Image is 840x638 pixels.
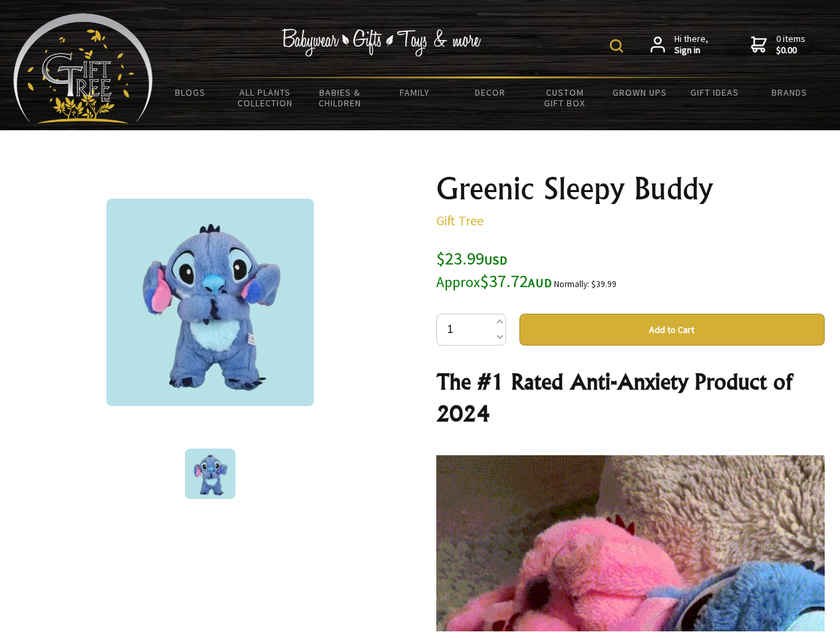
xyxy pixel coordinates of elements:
strong: Sign in [674,45,708,56]
button: Add to Cart [519,314,825,346]
a: 0 items$0.00 [751,33,805,56]
img: Babyware - Gifts - Toys and more... [13,13,153,124]
strong: $0.00 [776,45,805,56]
img: Greenic Sleepy Buddy [185,449,235,499]
a: BLOGS [153,78,228,106]
span: 0 items [776,33,805,56]
a: Hi there,Sign in [650,33,708,56]
small: Approx [436,273,480,291]
strong: The #1 Rated Anti-Anxiety Product of 2024 [436,368,792,427]
span: AUD [528,275,552,290]
a: Babies & Children [303,78,378,117]
a: Decor [452,78,527,106]
small: Normally: $39.99 [554,278,617,290]
a: Gift Tree [436,212,484,229]
img: Greenic Sleepy Buddy [106,199,314,406]
span: $23.99 $37.72 [436,247,552,292]
a: Grown Ups [602,78,677,106]
img: Babywear - Gifts - Toys & more [282,29,482,56]
img: product search [610,39,623,53]
a: Custom Gift Box [527,78,603,117]
a: All Plants Collection [228,78,303,117]
span: Hi there, [674,33,708,56]
a: Gift Ideas [677,78,752,106]
span: USD [484,253,507,268]
a: Family [378,78,453,106]
a: Brands [752,78,827,106]
h1: Greenic Sleepy Buddy [436,173,825,205]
